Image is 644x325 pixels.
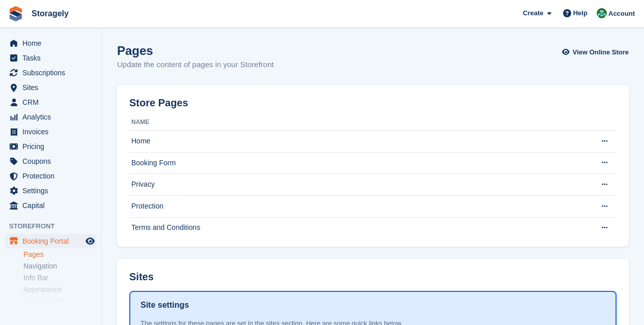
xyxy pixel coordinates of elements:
a: menu [5,66,96,80]
a: menu [5,110,96,124]
span: Coupons [22,154,83,168]
img: Notifications [597,8,607,18]
a: Pages [23,250,96,259]
a: menu [5,51,96,65]
a: menu [5,80,96,95]
h1: Site settings [141,299,189,311]
span: Account [608,9,635,19]
span: Subscriptions [22,66,83,80]
td: Privacy [129,174,592,196]
a: Pop-up Form [23,297,96,306]
a: Appearance [23,285,96,294]
a: menu [5,95,96,109]
a: menu [5,184,96,198]
h2: Store Pages [129,97,188,109]
a: menu [5,154,96,168]
span: Create [523,8,543,18]
a: menu [5,198,96,213]
span: Analytics [22,110,83,124]
span: Capital [22,198,83,213]
a: Info Bar [23,273,96,283]
span: View Online Store [573,47,629,57]
span: Home [22,36,83,50]
a: menu [5,125,96,139]
span: Help [573,8,587,18]
th: Name [129,114,592,131]
span: Storefront [9,221,101,231]
span: CRM [22,95,83,109]
a: menu [5,139,96,154]
p: Update the content of pages in your Storefront [117,59,274,71]
span: Pricing [22,139,83,154]
a: menu [5,36,96,50]
td: Home [129,131,592,153]
td: Booking Form [129,152,592,174]
span: Settings [22,184,83,198]
span: Booking Portal [22,234,83,248]
a: Storagely [27,5,73,22]
td: Terms and Conditions [129,217,592,239]
a: menu [5,234,96,248]
a: Preview store [84,235,96,247]
h1: Pages [117,44,274,57]
td: Protection [129,195,592,217]
a: menu [5,169,96,183]
span: Sites [22,80,83,95]
span: Protection [22,169,83,183]
a: Navigation [23,261,96,271]
span: Invoices [22,125,83,139]
span: Tasks [22,51,83,65]
h2: Sites [129,271,154,283]
img: stora-icon-8386f47178a22dfd0bd8f6a31ec36ba5ce8667c1dd55bd0f319d3a0aa187defe.svg [8,6,23,21]
a: View Online Store [565,44,629,61]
